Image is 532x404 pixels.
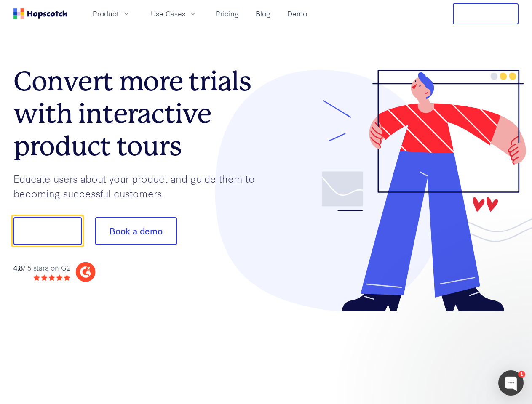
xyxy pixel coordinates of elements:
strong: 4.8 [13,263,23,272]
a: Demo [284,7,310,21]
a: Home [13,8,67,19]
a: Pricing [212,7,242,21]
a: Blog [252,7,274,21]
span: Use Cases [151,8,185,19]
div: / 5 stars on G2 [13,263,70,273]
h1: Convert more trials with interactive product tours [13,65,266,162]
button: Product [88,7,136,21]
button: Free Trial [453,3,519,24]
span: Product [93,8,119,19]
button: Show me! [13,217,82,245]
div: 1 [518,371,525,378]
button: Book a demo [95,217,177,245]
button: Use Cases [146,7,202,21]
p: Educate users about your product and guide them to becoming successful customers. [13,171,266,200]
